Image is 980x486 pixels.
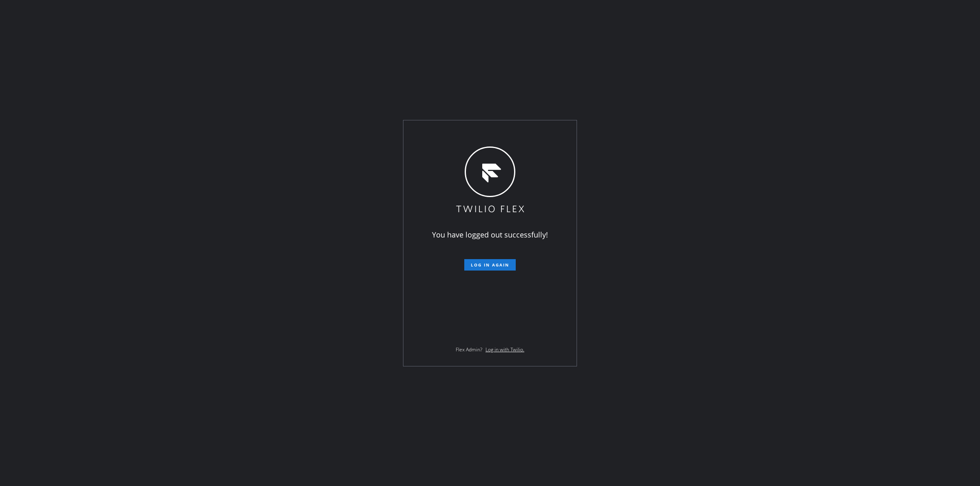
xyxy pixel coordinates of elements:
span: Flex Admin? [456,346,482,353]
button: Log in again [464,259,516,271]
span: You have logged out successfully! [432,230,548,240]
span: Log in again [471,262,509,268]
a: Log in with Twilio. [486,346,524,353]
